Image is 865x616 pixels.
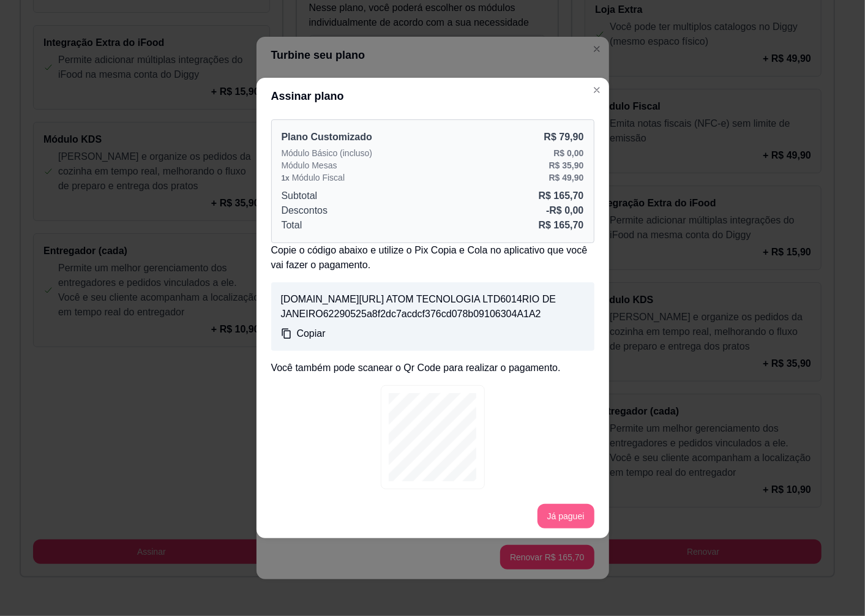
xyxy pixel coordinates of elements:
p: Módulo Básico (incluso) [282,147,373,159]
p: R$ 49,90 [549,171,584,184]
p: R$ 79,90 [544,130,584,145]
p: Copie o código abaixo e utilize o Pix Copia e Cola no aplicativo que você vai fazer o pagamento. [271,243,594,272]
p: R$ 165,70 [539,189,584,203]
p: Plano Customizado [282,130,372,145]
p: Copiar [297,326,326,341]
p: Módulo Fiscal [282,171,345,184]
p: Módulo Mesas [282,159,337,171]
span: 1 x [282,174,290,182]
p: R$ 165,70 [539,218,584,233]
p: Descontos [282,203,328,218]
p: Você também pode scanear o Qr Code para realizar o pagamento. [271,361,594,375]
p: Subtotal [282,189,318,203]
p: Total [282,218,302,233]
p: R$ 35,90 [549,159,584,171]
p: - R$ 0,00 [546,203,583,218]
header: Assinar plano [257,78,609,115]
button: Close [587,80,607,100]
p: [DOMAIN_NAME][URL] ATOM TECNOLOGIA LTD6014RIO DE JANEIRO62290525a8f2dc7acdcf376cd078b09106304A1A2 [281,292,585,321]
button: Já paguei [537,504,594,528]
p: R$ 0,00 [553,147,583,159]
